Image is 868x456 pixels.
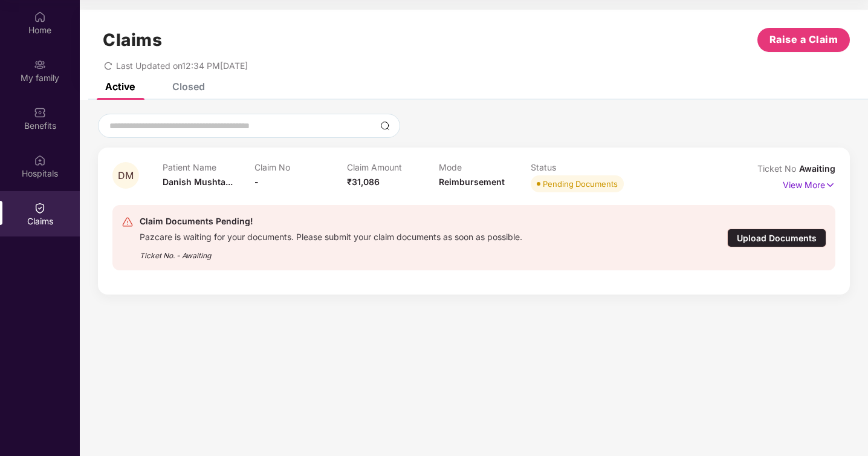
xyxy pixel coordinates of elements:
[439,162,531,172] p: Mode
[116,60,248,71] span: Last Updated on 12:34 PM[DATE]
[103,30,162,50] h1: Claims
[34,154,46,166] img: svg+xml;base64,PHN2ZyBpZD0iSG9zcGl0YWxzIiB4bWxucz0iaHR0cDovL3d3dy53My5vcmcvMjAwMC9zdmciIHdpZHRoPS...
[439,177,505,187] span: Reimbursement
[34,11,46,23] img: svg+xml;base64,PHN2ZyBpZD0iSG9tZSIgeG1sbnM9Imh0dHA6Ly93d3cudzMub3JnLzIwMDAvc3ZnIiB3aWR0aD0iMjAiIG...
[34,59,46,71] img: svg+xml;base64,PHN2ZyB3aWR0aD0iMjAiIGhlaWdodD0iMjAiIHZpZXdCb3g9IjAgMCAyMCAyMCIgZmlsbD0ibm9uZSIgeG...
[825,178,835,192] img: svg+xml;base64,PHN2ZyB4bWxucz0iaHR0cDovL3d3dy53My5vcmcvMjAwMC9zdmciIHdpZHRoPSIxNyIgaGVpZ2h0PSIxNy...
[757,163,799,174] span: Ticket No
[347,177,380,187] span: ₹31,086
[254,177,259,187] span: -
[757,28,850,52] button: Raise a Claim
[105,80,135,93] div: Active
[34,202,46,214] img: svg+xml;base64,PHN2ZyBpZD0iQ2xhaW0iIHhtbG5zPSJodHRwOi8vd3d3LnczLm9yZy8yMDAwL3N2ZyIgd2lkdGg9IjIwIi...
[163,162,254,172] p: Patient Name
[727,229,826,247] div: Upload Documents
[104,60,112,71] span: redo
[799,163,835,174] span: Awaiting
[140,229,522,243] div: Pazcare is waiting for your documents. Please submit your claim documents as soon as possible.
[163,177,233,187] span: Danish Mushta...
[543,178,618,190] div: Pending Documents
[121,216,134,228] img: svg+xml;base64,PHN2ZyB4bWxucz0iaHR0cDovL3d3dy53My5vcmcvMjAwMC9zdmciIHdpZHRoPSIyNCIgaGVpZ2h0PSIyNC...
[140,243,522,261] div: Ticket No. - Awaiting
[531,162,623,172] p: Status
[140,214,522,229] div: Claim Documents Pending!
[254,162,346,172] p: Claim No
[769,32,838,47] span: Raise a Claim
[380,121,390,131] img: svg+xml;base64,PHN2ZyBpZD0iU2VhcmNoLTMyeDMyIiB4bWxucz0iaHR0cDovL3d3dy53My5vcmcvMjAwMC9zdmciIHdpZH...
[118,171,134,181] span: DM
[347,162,439,172] p: Claim Amount
[783,175,835,192] p: View More
[34,106,46,119] img: svg+xml;base64,PHN2ZyBpZD0iQmVuZWZpdHMiIHhtbG5zPSJodHRwOi8vd3d3LnczLm9yZy8yMDAwL3N2ZyIgd2lkdGg9Ij...
[172,80,205,93] div: Closed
